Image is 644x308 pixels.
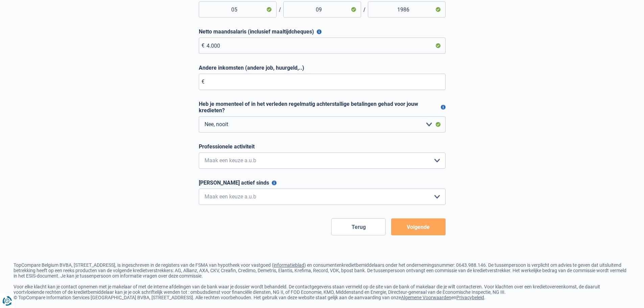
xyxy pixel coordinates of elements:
a: Algemene Voorwaarden [401,295,451,300]
span: / [361,6,368,13]
label: Netto maandsalaris (inclusief maaltijdcheques) [199,28,446,35]
a: Privacybeleid [456,295,484,300]
button: [PERSON_NAME] actief sinds [272,181,277,185]
span: € [201,42,205,49]
label: Heb je momenteel of in het verleden regelmatig achterstallige betalingen gehad voor jouw kredieten? [199,101,446,114]
a: informatieblad [273,262,304,268]
span: € [201,78,205,85]
button: Netto maandsalaris (inclusief maaltijdcheques) [317,29,321,34]
button: Terug [331,218,386,235]
label: Professionele activiteit [199,143,446,150]
button: Heb je momenteel of in het verleden regelmatig achterstallige betalingen gehad voor jouw kredieten? [441,105,446,110]
button: Volgende [391,218,446,235]
label: Andere inkomsten (andere job, huurgeld,..) [199,65,446,71]
label: [PERSON_NAME] actief sinds [199,180,446,186]
input: Dag (DD) [199,1,277,18]
input: Jaar (JJJJ) [368,1,446,18]
span: / [277,6,283,13]
input: Maand (MM) [283,1,361,18]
